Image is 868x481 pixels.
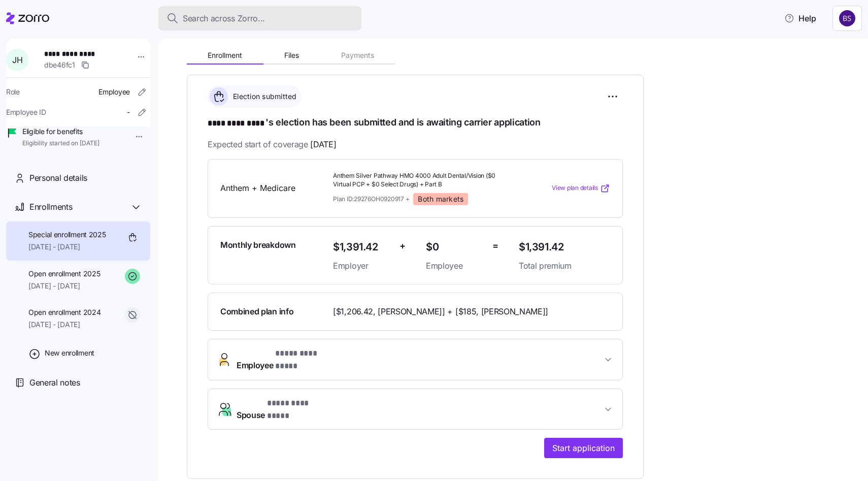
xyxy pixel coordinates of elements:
span: Special enrollment 2025 [28,230,106,240]
span: = [492,239,498,253]
button: Start application [544,438,623,458]
span: Eligible for benefits [22,126,99,137]
span: Help [784,12,816,24]
span: Employer [333,260,391,272]
span: View plan details [552,183,598,193]
span: - [127,107,130,117]
span: Employee [237,347,338,372]
span: Employee ID [6,107,46,117]
span: Election submitted [230,91,297,102]
span: Files [284,52,299,59]
span: [DATE] - [DATE] [28,242,106,252]
span: Both markets [418,195,463,204]
span: Anthem Silver Pathway HMO 4000 Adult Dental/Vision ($0 Virtual PCP + $0 Select Drugs) + Part B [333,172,511,189]
span: Plan ID: 29276OH0920917 + [333,195,409,203]
span: General notes [29,376,80,389]
span: New enrollment [45,348,94,358]
span: Total premium [519,260,610,272]
span: [$1,206.42, [PERSON_NAME]] + [$185, [PERSON_NAME]] [333,305,548,318]
span: Employee [426,260,484,272]
span: $1,391.42 [519,239,610,255]
span: + [399,239,406,253]
span: [DATE] [310,138,336,151]
span: [DATE] - [DATE] [28,281,100,291]
span: Personal details [29,172,87,184]
span: Spouse [237,397,330,422]
span: Role [6,87,20,97]
span: Start application [552,442,615,454]
span: J H [12,56,22,64]
span: Combined plan info [220,305,293,318]
span: Enrollment [208,52,242,59]
span: dbe46fc1 [44,60,75,70]
span: Anthem + Medicare [220,182,325,195]
span: Monthly breakdown [220,239,296,251]
span: Enrollments [29,201,72,213]
span: $0 [426,239,484,255]
h1: 's election has been submitted and is awaiting carrier application [208,116,623,130]
span: Open enrollment 2024 [28,307,101,317]
span: Employee [98,87,130,97]
button: Search across Zorro... [158,6,361,30]
img: 70e1238b338d2f51ab0eff200587d663 [839,10,855,26]
a: View plan details [552,183,610,194]
span: Search across Zorro... [183,12,265,25]
span: $1,391.42 [333,239,391,255]
span: Eligibility started on [DATE] [22,139,99,148]
button: Help [776,8,824,28]
span: Payments [341,52,374,59]
span: [DATE] - [DATE] [28,319,101,330]
span: Expected start of coverage [208,138,336,151]
span: Open enrollment 2025 [28,269,100,279]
